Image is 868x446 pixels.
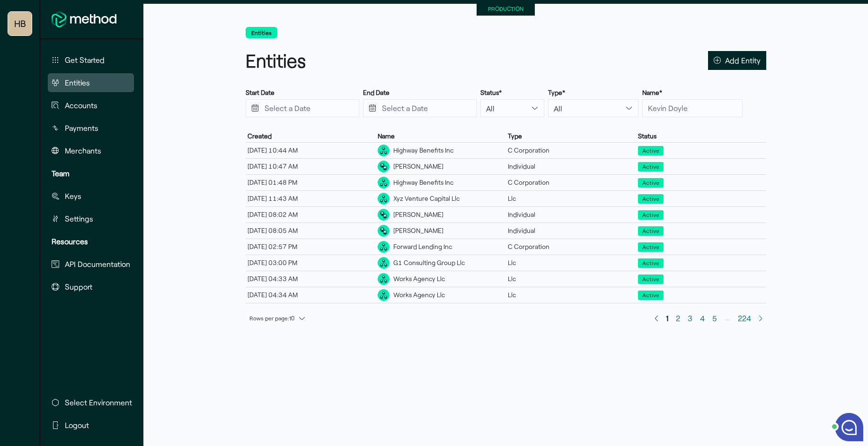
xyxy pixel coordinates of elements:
[246,99,359,117] input: Press the down key to open a popover containing a calendar.
[246,239,766,255] tr: [DATE] 02:57 PMForward Lending IncC CorporationActive
[48,209,134,228] button: Settings
[52,11,116,27] img: MethodFi Logo
[642,227,659,235] span: Active
[709,311,721,326] a: Page 5 of 224
[65,100,97,111] span: Accounts
[506,176,636,189] div: C Corporation
[696,311,709,326] a: Page 4 of 224
[642,243,659,251] span: Active
[638,258,664,268] span: Active
[65,258,130,270] span: API Documentation
[676,312,680,325] span: 2
[246,48,502,74] h1: Entities
[48,96,134,115] button: Accounts
[642,211,659,219] span: Active
[48,119,134,137] button: Payments
[666,312,668,325] span: 1
[248,132,272,140] span: Created
[246,208,376,221] div: [DATE] 08:02 AM
[48,416,136,435] button: Logout
[246,160,376,172] div: [DATE] 10:47 AM
[642,146,659,155] span: Active
[638,210,664,220] span: Active
[642,291,659,300] span: Active
[8,12,32,35] button: Highway Benefits
[393,210,443,220] div: [PERSON_NAME]
[246,223,766,239] tr: [DATE] 08:05 AM[PERSON_NAME]IndividualActive
[642,259,659,267] span: Active
[638,178,664,188] span: Active
[725,54,761,67] span: Add Entity
[638,226,664,236] span: Active
[246,224,376,237] div: [DATE] 08:05 AM
[65,54,105,66] span: Get Started
[508,132,522,140] span: Type
[48,51,134,69] button: Get Started
[65,77,90,88] span: Entities
[246,257,376,269] div: [DATE] 03:00 PM
[246,88,275,97] label: Start Date
[378,209,390,221] div: Bank
[688,312,692,325] span: 3
[378,289,390,301] div: Bank
[642,179,659,187] span: Active
[65,145,101,156] span: Merchants
[246,289,376,301] div: [DATE] 04:34 AM
[506,257,636,269] div: Llc
[684,311,696,326] a: Page 3 of 224
[393,146,453,155] div: Highway Benefits Inc
[246,159,766,175] tr: [DATE] 10:47 AM[PERSON_NAME]IndividualActive
[642,275,659,283] span: Active
[363,99,477,117] input: Press the down key to open a popover containing a calendar.
[734,311,755,326] a: Page 224 of 224
[246,273,376,285] div: [DATE] 04:33 AM
[548,88,565,97] label: Type*
[638,242,664,252] span: Active
[48,141,134,160] button: Merchants
[378,273,390,285] div: Bank
[246,271,766,287] tr: [DATE] 04:33 AMWorks Agency LlcLlcActive
[48,73,134,92] button: Entities
[65,122,98,134] span: Payments
[638,146,664,155] span: Active
[378,145,390,156] div: Bank
[638,274,664,284] span: Active
[506,289,636,301] div: Llc
[246,313,310,324] button: Rows per page:10
[488,5,523,12] small: PRODUCTION
[480,88,502,97] label: Status*
[393,258,465,268] div: G1 Consulting Group Llc
[65,397,132,408] span: Select Environment
[755,313,766,324] a: Next page, 2
[378,132,395,140] span: Name
[52,237,88,246] strong: Resources
[506,208,636,221] div: Individual
[246,192,376,205] div: [DATE] 11:43 AM
[246,27,277,38] button: Entities
[378,257,390,269] div: Bank
[638,132,656,140] span: Status
[393,242,452,252] div: Forward Lending Inc
[246,191,766,207] tr: [DATE] 11:43 AMXyz Venture Capital LlcLlcActive
[708,51,766,70] button: Add Entity
[393,178,453,188] div: Highway Benefits Inc
[393,194,460,204] div: Xyz Venture Capital Llc
[638,291,664,300] span: Active
[506,192,636,205] div: Llc
[393,162,443,172] div: [PERSON_NAME]
[506,160,636,172] div: Individual
[393,226,443,236] div: [PERSON_NAME]
[642,88,662,97] label: Name*
[246,240,376,253] div: [DATE] 02:57 PM
[52,168,70,179] span: Team
[638,162,664,172] span: Active
[65,420,89,431] span: Logout
[363,88,390,97] label: End Date
[712,312,717,325] span: 5
[246,207,766,223] tr: [DATE] 08:02 AM[PERSON_NAME]IndividualActive
[65,281,92,292] span: Support
[506,273,636,285] div: Llc
[638,194,664,204] span: Active
[246,144,376,156] div: [DATE] 10:44 AM
[662,311,672,326] button: Page 1 of 224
